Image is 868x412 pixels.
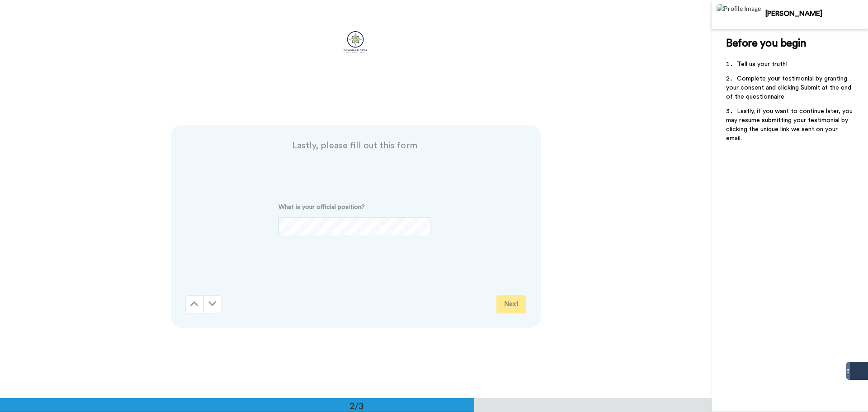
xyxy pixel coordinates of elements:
[717,4,761,13] img: Profile Image
[726,76,853,100] span: Complete your testimonial by granting your consent and clicking Submit at the end of the question...
[726,108,854,142] span: Lastly, if you want to continue later, you may resume submitting your testimonial by clicking the...
[496,295,526,313] button: Next
[185,139,524,152] span: Lastly, please fill out this form
[335,399,378,412] div: 2/3
[765,9,868,18] div: [PERSON_NAME]
[278,203,365,217] span: What is your official position?
[737,61,788,67] span: Tell us your truth!
[726,38,806,49] span: Before you begin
